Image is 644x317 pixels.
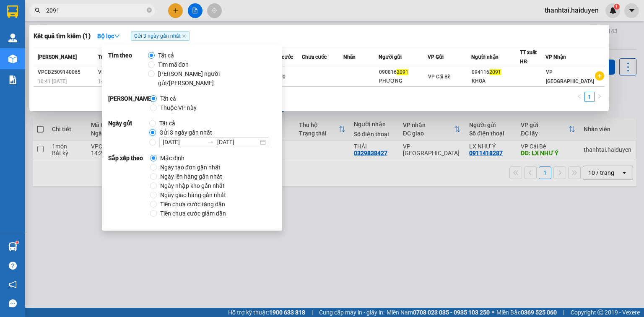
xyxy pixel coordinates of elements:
span: Tất cả [157,94,179,103]
span: notification [9,281,17,288]
span: Ngày lên hàng gần nhất [157,172,226,181]
span: Chưa cước [302,54,327,60]
span: Gửi 3 ngày gần nhất [156,128,216,137]
button: Bộ lọcdown [91,29,127,43]
sup: 1 [16,241,18,244]
span: swap-right [207,139,214,146]
span: [PERSON_NAME] [38,54,77,60]
strong: Tìm theo [108,51,148,88]
span: right [597,94,602,99]
span: close [182,34,186,38]
input: Ngày bắt đầu [163,138,204,147]
span: close-circle [147,8,152,13]
span: Ngày tạo đơn gần nhất [157,163,224,172]
span: to [207,139,214,146]
span: Tiền chưa cước tăng dần [157,200,229,209]
span: Mặc định [157,153,188,163]
span: plus-circle [595,71,604,81]
span: Người gửi [379,54,402,60]
span: 2091 [489,69,501,75]
span: Nhãn [343,54,356,60]
li: Next Page [595,92,605,102]
span: Tổng cước [269,54,293,60]
span: VP Nhận [545,54,566,60]
li: 1 [584,92,595,102]
div: 094116 [472,68,520,77]
span: question-circle [9,262,17,270]
img: warehouse-icon [8,242,17,251]
span: Tất cả [155,51,177,60]
span: left [577,94,582,99]
span: Thuộc VP này [157,103,200,112]
a: 1 [585,92,594,101]
button: right [595,92,605,102]
span: [PERSON_NAME] người gửi/[PERSON_NAME] [155,69,273,88]
span: close-circle [147,7,152,15]
img: solution-icon [8,75,17,84]
span: VP Nhận 63F-004.81 [98,69,146,75]
span: Gửi 3 ngày gần nhất [131,31,190,41]
span: Người nhận [471,54,499,60]
div: PHƯƠNG [379,77,427,86]
h3: Kết quả tìm kiếm ( 1 ) [34,32,91,41]
div: KHOA [472,77,520,86]
span: VP [GEOGRAPHIC_DATA] [546,69,594,84]
span: 14:49 [DATE] [98,78,127,84]
span: Tất cả [156,119,179,128]
span: Ngày giao hàng gần nhất [157,190,229,200]
strong: Bộ lọc [97,33,120,39]
img: logo-vxr [7,5,18,18]
span: search [35,8,41,13]
span: VP Gửi [428,54,444,60]
input: Tìm tên, số ĐT hoặc mã đơn [46,6,145,15]
strong: Ngày gửi [108,119,149,147]
div: 090816 [379,68,427,77]
span: VP Cái Bè [428,74,450,80]
span: Tìm mã đơn [155,60,192,69]
span: TT xuất HĐ [520,49,537,65]
span: Tiền chưa cước giảm dần [157,209,229,218]
span: down [114,33,120,39]
strong: Sắp xếp theo [108,153,150,218]
button: left [574,92,584,102]
span: message [9,299,17,307]
li: Previous Page [574,92,584,102]
span: 10:41 [DATE] [38,78,67,84]
div: VPCB2509140065 [38,68,96,77]
img: warehouse-icon [8,34,17,42]
span: Ngày nhập kho gần nhất [157,181,228,190]
span: Trạng thái [98,54,121,60]
img: warehouse-icon [8,55,17,63]
strong: [PERSON_NAME] [108,94,150,112]
span: 2091 [397,69,408,75]
input: Ngày kết thúc [217,138,258,147]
